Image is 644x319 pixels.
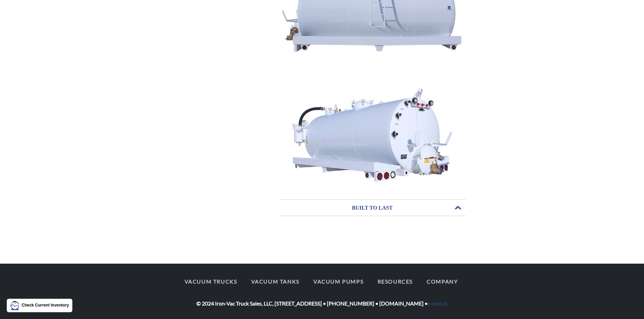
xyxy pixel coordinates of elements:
[279,203,466,213] h3: BUILT TO LAST
[428,301,448,307] a: e-mail us
[454,206,462,210] span: Open or Close
[279,76,466,198] img: Stacks Image 10281
[307,274,369,289] a: Vacuum Pumps
[421,274,464,289] a: Company
[371,274,419,289] a: Resources
[279,200,466,216] a: BUILT TO LASTOpen or Close
[178,274,243,289] a: Vacuum Trucks
[22,302,69,309] p: Check Current Inventory
[245,274,306,289] a: Vacuum Tanks
[10,301,20,310] img: LMT Icon
[173,274,471,308] div: © 2024 Iron-Vac Truck Sales, LLC, [STREET_ADDRESS] • [PHONE_NUMBER] • [DOMAIN_NAME] •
